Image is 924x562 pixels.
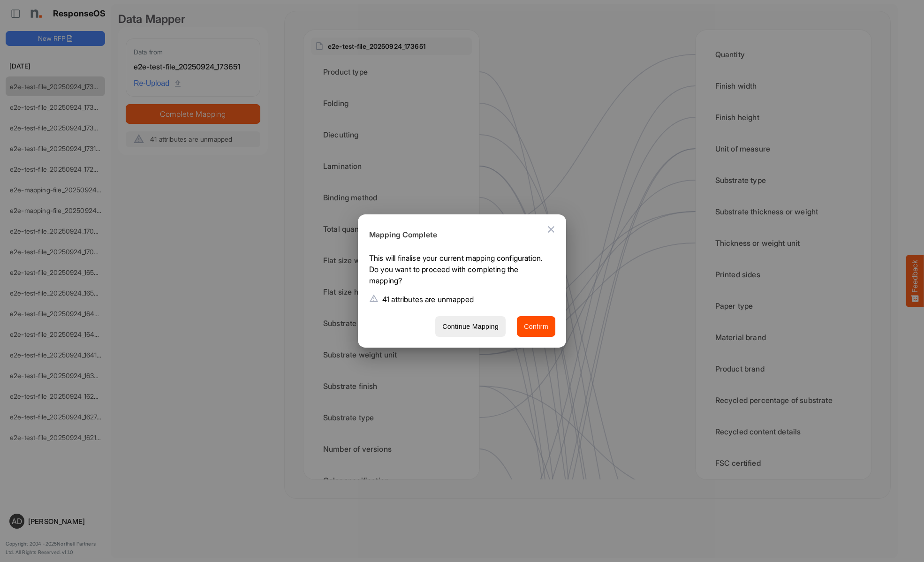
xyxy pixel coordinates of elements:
[382,294,474,305] p: 41 attributes are unmapped
[524,321,548,333] span: Confirm
[369,252,548,290] p: This will finalise your current mapping configuration. Do you want to proceed with completing the...
[540,218,562,241] button: Close dialog
[517,316,555,337] button: Confirm
[442,321,499,333] span: Continue Mapping
[435,316,506,337] button: Continue Mapping
[369,229,548,241] h6: Mapping Complete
